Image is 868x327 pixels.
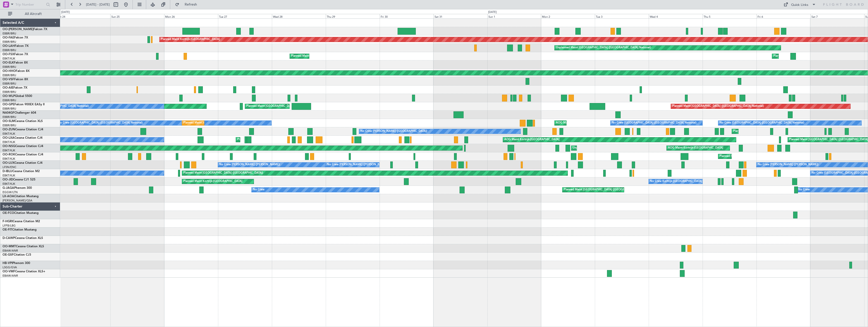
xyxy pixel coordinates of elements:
[3,120,15,123] span: OO-SLM
[3,245,44,248] a: OO-MMTCessna Citation XLS
[3,174,15,177] a: EBKT/KJK
[3,178,13,181] span: OO-JID
[3,136,42,139] a: OO-LXACessna Citation CJ4
[488,10,497,14] div: [DATE]
[3,124,16,127] a: EBBR/BRU
[3,157,15,161] a: EBKT/KJK
[3,32,16,35] a: EBBR/BRU
[3,220,13,223] span: F-HGRI
[649,14,703,18] div: Wed 4
[3,274,18,278] a: EBAW/ANR
[180,3,202,6] span: Refresh
[3,78,28,81] a: OO-VSFFalcon 8X
[3,86,27,89] a: OO-AIEFalcon 7X
[3,103,45,106] a: OO-GPEFalcon 900EX EASy II
[781,1,818,9] button: Quick Links
[3,182,15,186] a: EBKT/KJK
[253,186,265,194] div: No Crew
[3,195,39,198] a: LX-AOACitation Mustang
[3,262,30,265] a: HB-VPIPhenom 300
[3,161,14,165] span: OO-LUX
[3,153,15,156] span: OO-ROK
[3,128,15,131] span: OO-ZUN
[668,144,723,152] div: AOG Maint Kortrijk-[GEOGRAPHIC_DATA]
[3,40,16,44] a: EBBR/BRU
[3,161,42,165] a: OO-LUXCessna Citation CJ4
[3,36,28,39] a: OO-FAEFalcon 7X
[3,132,15,136] a: EBKT/KJK
[758,161,818,169] div: No Crew [PERSON_NAME] ([PERSON_NAME])
[3,199,32,202] a: [PERSON_NAME]/QSA
[3,220,40,223] a: F-HGRICessna Citation M2
[272,14,326,18] div: Wed 28
[612,119,697,127] div: No Crew [GEOGRAPHIC_DATA] ([GEOGRAPHIC_DATA] National)
[3,253,14,256] span: OE-GSF
[291,52,350,60] div: Planned Maint Kortrijk-[GEOGRAPHIC_DATA]
[360,128,427,135] div: No Crew [PERSON_NAME] ([GEOGRAPHIC_DATA])
[3,48,16,52] a: EBBR/BRU
[3,57,15,60] a: EBKT/KJK
[3,61,28,64] a: OO-ELKFalcon 8X
[58,119,143,127] div: No Crew [GEOGRAPHIC_DATA] ([GEOGRAPHIC_DATA] National)
[246,103,338,110] div: Planned Maint [GEOGRAPHIC_DATA] ([GEOGRAPHIC_DATA] National)
[3,111,36,114] a: N604GFChallenger 604
[3,190,18,194] a: EGGW/LTN
[161,36,220,43] div: Planned Maint Kortrijk-[GEOGRAPHIC_DATA]
[3,237,15,240] span: D-CAWP
[3,187,14,190] span: G-JAGA
[720,153,778,160] div: Planned Maint Kortrijk-[GEOGRAPHIC_DATA]
[3,86,13,89] span: OO-AIE
[720,119,804,127] div: No Crew [GEOGRAPHIC_DATA] ([GEOGRAPHIC_DATA] National)
[110,14,164,18] div: Sun 25
[3,270,45,273] a: OO-VMFCessna Citation XLS+
[3,82,16,86] a: EBBR/BRU
[3,65,16,69] a: EBBR/BRU
[3,145,15,148] span: OO-NSG
[3,70,30,73] a: OO-HHOFalcon 8X
[3,95,15,98] span: OO-WLP
[3,195,14,198] span: LX-AOA
[756,14,810,18] div: Fri 6
[3,170,12,173] span: D-IBLU
[3,78,14,81] span: OO-VSF
[3,245,16,248] span: OO-MMT
[3,224,16,228] a: LFPB/LBG
[791,3,808,8] div: Quick Links
[573,144,654,152] div: Unplanned Maint [GEOGRAPHIC_DATA]-[GEOGRAPHIC_DATA]
[3,28,47,31] a: OO-[PERSON_NAME]Falcon 7X
[183,169,263,177] div: Planned Maint [GEOGRAPHIC_DATA] ([GEOGRAPHIC_DATA])
[556,44,651,52] div: Unplanned Maint [GEOGRAPHIC_DATA] ([GEOGRAPHIC_DATA] National)
[703,14,756,18] div: Thu 5
[433,14,487,18] div: Sat 31
[3,262,12,265] span: HB-VPI
[86,2,110,7] span: [DATE] - [DATE]
[3,140,15,144] a: EBKT/KJK
[164,14,218,18] div: Mon 26
[672,103,764,110] div: Planned Maint [GEOGRAPHIC_DATA] ([GEOGRAPHIC_DATA] National)
[61,10,70,14] div: [DATE]
[3,98,16,102] a: EBBR/BRU
[3,237,43,240] a: D-CAWPCessna Citation XLS
[3,61,14,64] span: OO-ELK
[3,36,14,39] span: OO-FAE
[3,95,32,98] a: OO-WLPGlobal 5500
[3,136,14,139] span: OO-LXA
[3,145,43,148] a: OO-NSGCessna Citation CJ4
[3,165,16,169] a: LFSN/ENC
[3,70,16,73] span: OO-HHO
[56,14,110,18] div: Sat 24
[487,14,541,18] div: Sun 1
[183,119,275,127] div: Planned Maint [GEOGRAPHIC_DATA] ([GEOGRAPHIC_DATA] National)
[219,161,280,169] div: No Crew [PERSON_NAME] ([PERSON_NAME])
[3,212,14,215] span: OE-FCO
[556,119,644,127] div: AOG Maint [GEOGRAPHIC_DATA] ([GEOGRAPHIC_DATA] National)
[3,249,18,253] a: EBAW/ANR
[3,111,14,114] span: N604GF
[173,1,203,9] button: Refresh
[380,14,433,18] div: Fri 30
[326,14,380,18] div: Thu 29
[3,90,16,94] a: EBBR/BRU
[3,73,16,77] a: EBBR/BRU
[3,265,17,269] a: LSGG/GVA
